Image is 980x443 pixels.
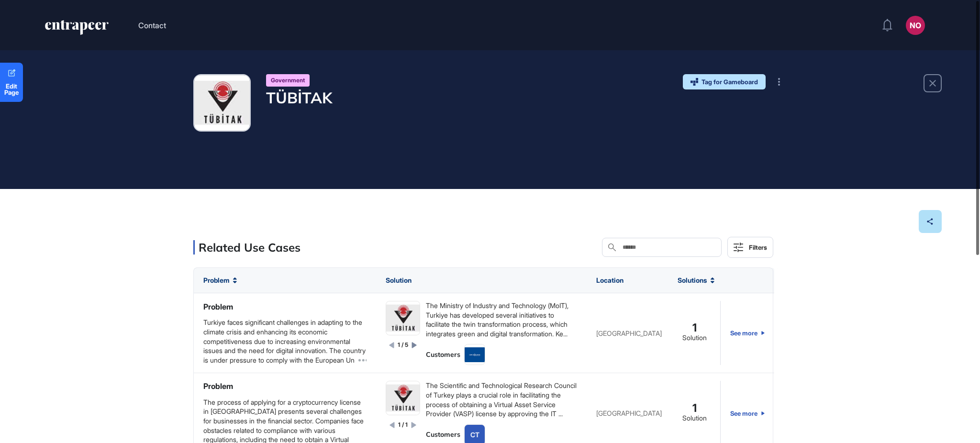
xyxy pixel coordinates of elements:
span: Problem [203,277,229,284]
a: TÜBİTAK-logo [194,75,250,131]
span: Tag for Gameboard [702,79,758,85]
a: See more [730,301,765,365]
div: Solution [682,414,707,423]
div: Filters [749,244,767,251]
h4: TÜBİTAK [266,89,332,107]
div: Problem [203,381,367,391]
div: The Scientific and Technological Research Council of Turkey plays a crucial role in facilitating ... [426,381,577,418]
div: 1 / 5 [398,341,408,349]
img: image [386,301,420,335]
a: image [464,344,485,365]
div: Customers [426,350,460,360]
div: [GEOGRAPHIC_DATA] [596,410,658,417]
img: image [465,347,485,362]
a: image [386,381,420,415]
div: Solution [682,333,707,343]
div: Government [266,74,310,87]
button: Contact [138,19,166,32]
a: image [386,301,420,335]
img: image [386,381,420,415]
span: Solutions [678,277,707,284]
div: [GEOGRAPHIC_DATA] [596,330,658,337]
div: 1 / 1 [398,421,408,429]
div: Customers [426,430,460,440]
div: The Ministry of Industry and Technology (MoIT), Turkiye has developed several initiatives to faci... [426,301,577,338]
div: Turkiye faces significant challenges in adapting to the climate crisis and enhancing its economic... [203,318,367,365]
button: Filters [727,237,773,258]
span: 1 [692,404,697,413]
div: CT [470,430,479,440]
span: 1 [692,323,697,332]
div: Problem [203,301,367,312]
button: NO [906,16,925,35]
span: Solution [386,277,412,284]
a: entrapeer-logo [44,20,110,38]
img: TÜBİTAK-logo [195,76,249,130]
h3: Related Use Cases [199,240,301,255]
span: Location [596,277,624,284]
